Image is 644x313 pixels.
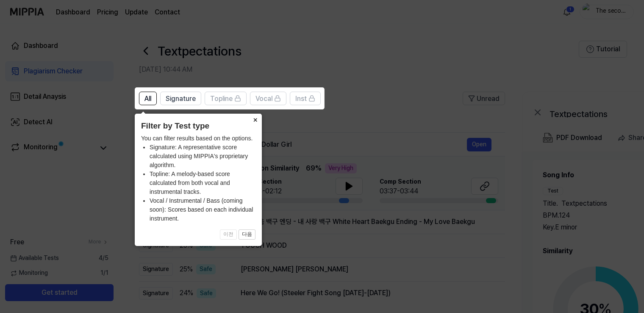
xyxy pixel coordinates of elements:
button: Topline [205,92,247,105]
span: Topline [210,94,233,104]
button: 다음 [239,229,255,240]
button: Inst [290,92,321,105]
button: Close [248,114,262,126]
button: Signature [160,92,201,105]
li: Vocal / Instrumental / Bass (coming soon): Scores based on each individual instrument. [150,196,255,223]
header: Filter by Test type [141,120,255,132]
button: Vocal [250,92,286,105]
li: Topline: A melody-based score calculated from both vocal and instrumental tracks. [150,170,255,196]
span: All [144,94,151,104]
li: Signature: A representative score calculated using MIPPIA's proprietary algorithm. [150,143,255,170]
span: Inst [295,94,307,104]
button: All [139,92,157,105]
span: Signature [166,94,196,104]
div: You can filter results based on the options. [141,134,255,223]
span: Vocal [255,94,272,104]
